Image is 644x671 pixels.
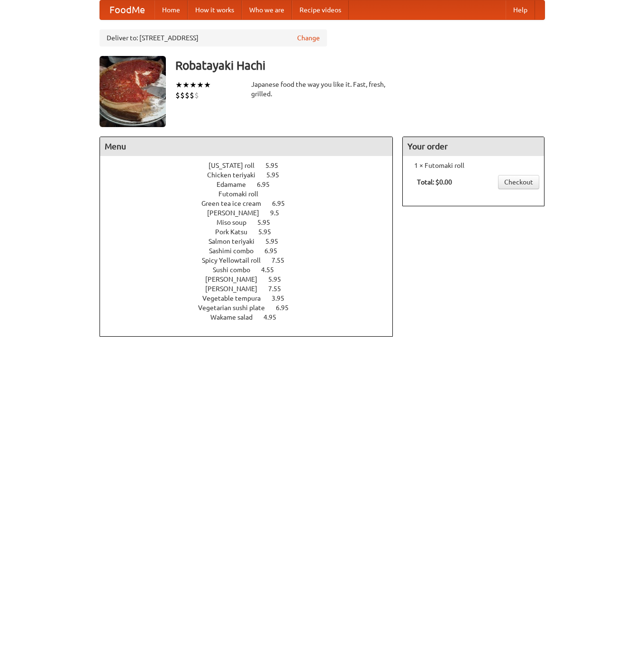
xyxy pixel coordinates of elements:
[272,200,294,207] span: 6.95
[266,171,289,179] span: 5.95
[207,209,269,217] span: [PERSON_NAME]
[204,80,211,90] li: ★
[100,56,166,127] img: angular.jpg
[217,181,287,188] a: Edamame 6.95
[205,276,299,283] a: [PERSON_NAME] 5.95
[265,162,288,169] span: 5.95
[197,80,204,90] li: ★
[257,219,280,226] span: 5.95
[175,56,545,75] h3: Robatayaki Hachi
[268,276,290,283] span: 5.95
[213,266,260,274] span: Sushi combo
[403,137,544,156] h4: Your order
[215,228,289,236] a: Pork Katsu 5.95
[218,190,285,198] a: Futomaki roll
[268,285,290,293] span: 7.55
[261,266,283,274] span: 4.55
[198,304,306,312] a: Vegetarian sushi plate 6.95
[257,181,279,188] span: 6.95
[201,200,302,207] a: Green tea ice cream 6.95
[205,285,267,293] span: [PERSON_NAME]
[188,0,242,19] a: How it works
[276,304,298,312] span: 6.95
[194,90,199,101] li: $
[201,200,271,207] span: Green tea ice cream
[506,0,535,19] a: Help
[210,313,262,321] span: Wakame salad
[215,228,257,236] span: Pork Katsu
[270,209,289,217] span: 9.5
[202,257,302,264] a: Spicy Yellowtail roll 7.55
[202,294,302,302] a: Vegetable tempura 3.95
[100,137,393,156] h4: Menu
[217,219,288,226] a: Miso soup 5.95
[198,304,274,312] span: Vegetarian sushi plate
[180,90,185,101] li: $
[190,80,197,90] li: ★
[264,247,287,255] span: 6.95
[263,313,286,321] span: 4.95
[190,90,194,101] li: $
[209,162,296,169] a: [US_STATE] roll 5.95
[207,171,297,179] a: Chicken teriyaki 5.95
[209,247,295,255] a: Sashimi combo 6.95
[209,162,264,169] span: [US_STATE] roll
[185,90,190,101] li: $
[217,219,256,226] span: Miso soup
[242,0,292,19] a: Who we are
[297,33,320,43] a: Change
[258,228,281,236] span: 5.95
[218,190,268,198] span: Futomaki roll
[265,238,288,245] span: 5.95
[417,178,452,186] b: Total: $0.00
[209,247,263,255] span: Sashimi combo
[205,276,267,283] span: [PERSON_NAME]
[202,257,270,264] span: Spicy Yellowtail roll
[182,80,190,90] li: ★
[408,161,539,170] li: 1 × Futomaki roll
[251,80,393,99] div: Japanese food the way you like it. Fast, fresh, grilled.
[205,285,299,293] a: [PERSON_NAME] 7.55
[175,80,182,90] li: ★
[209,238,264,245] span: Salmon teriyaki
[272,257,294,264] span: 7.55
[272,294,294,302] span: 3.95
[292,0,349,19] a: Recipe videos
[498,175,539,189] a: Checkout
[202,294,270,302] span: Vegetable tempura
[154,0,188,19] a: Home
[207,209,297,217] a: [PERSON_NAME] 9.5
[207,171,265,179] span: Chicken teriyaki
[209,238,296,245] a: Salmon teriyaki 5.95
[175,90,180,101] li: $
[217,181,255,188] span: Edamame
[213,266,291,274] a: Sushi combo 4.55
[210,313,294,321] a: Wakame salad 4.95
[100,0,154,19] a: FoodMe
[100,29,327,46] div: Deliver to: [STREET_ADDRESS]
